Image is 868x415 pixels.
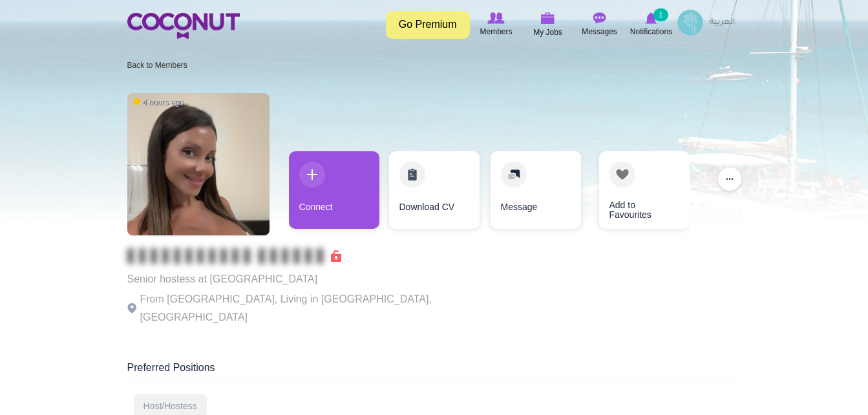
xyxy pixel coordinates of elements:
p: From [GEOGRAPHIC_DATA], Living in [GEOGRAPHIC_DATA], [GEOGRAPHIC_DATA] [127,290,483,326]
p: Senior hostess at [GEOGRAPHIC_DATA] [127,270,483,288]
span: My Jobs [533,26,562,39]
button: ... [718,167,741,191]
a: Connect [289,151,379,229]
img: Messages [593,12,606,24]
span: Connect to Unlock the Profile [127,250,341,262]
span: 4 hours ago [134,97,184,108]
span: Members [480,25,512,38]
small: 1 [653,8,668,21]
img: Notifications [646,12,657,24]
img: My Jobs [541,12,555,24]
div: Preferred Positions [127,361,741,381]
a: Download CV [389,151,480,229]
span: Messages [582,25,617,38]
div: 3 / 4 [489,151,580,235]
div: 1 / 4 [289,151,379,235]
div: 2 / 4 [389,151,480,235]
img: Browse Members [487,12,504,24]
a: Browse Members Members [471,10,522,39]
a: My Jobs My Jobs [522,10,574,40]
img: Home [127,13,240,39]
a: Go Premium [386,11,470,39]
div: 4 / 4 [589,151,680,235]
span: Notifications [630,25,672,38]
a: Back to Members [127,61,187,70]
a: Notifications Notifications 1 [626,10,677,39]
a: Message [491,151,581,229]
a: Add to Favourites [599,151,690,229]
a: العربية [703,10,741,36]
a: Messages Messages [574,10,626,39]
